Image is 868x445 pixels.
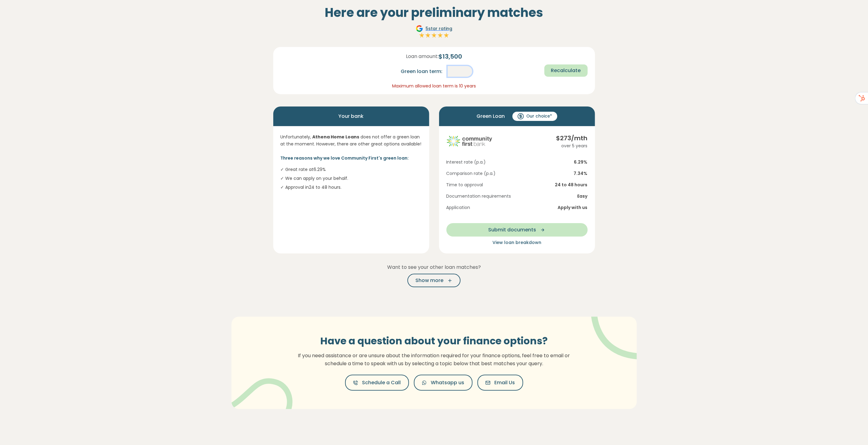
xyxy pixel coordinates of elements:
[477,375,523,391] button: Email Us
[281,155,422,161] p: Three reasons why we love Community First's green loan:
[578,193,588,199] span: Easy
[362,379,401,386] span: Schedule a Call
[419,32,425,38] img: Full star
[425,32,431,38] img: Full star
[446,170,496,177] span: Comparison rate (p.a.)
[492,239,541,246] span: View loan breakdown
[544,64,588,77] button: Recalculate
[446,182,483,188] span: Time to approval
[437,32,443,38] img: Full star
[313,134,360,140] strong: Athena Home Loans
[527,113,552,119] span: Our choice*
[477,111,505,121] span: Green Loan
[227,362,293,424] img: vector
[339,111,364,121] span: Your bank
[281,175,422,182] li: ✓ We can apply on your behalf.
[415,277,443,284] span: Show more
[431,379,465,386] span: Whatsapp us
[575,300,655,360] img: vector
[446,193,511,199] span: Documentation requirements
[294,352,574,367] p: If you need assistance or are unsure about the information required for your finance options, fee...
[294,335,574,347] h3: Have a question about your finance options?
[281,184,422,191] li: ✓ Approval in 24 to 48 hours .
[345,375,409,391] button: Schedule a Call
[414,375,473,391] button: Whatsapp us
[446,239,588,246] button: View loan breakdown
[392,83,476,89] div: Maximum allowed loan term is 10 years
[446,159,486,165] span: Interest rate (p.a.)
[438,52,462,61] span: $ 13,500
[406,53,438,60] span: Loan amount:
[446,204,470,211] span: Application
[273,5,595,20] h2: Here are your preliminary matches
[281,166,422,173] li: ✓ Great rate at 6.29 %
[446,133,492,149] img: community-first logo
[415,25,453,40] a: Google5star ratingFull starFull starFull starFull starFull star
[396,66,448,77] div: Green loan term:
[407,274,461,287] button: Show more
[273,263,595,271] p: Want to see your other loan matches?
[431,32,437,38] img: Full star
[574,159,588,165] span: 6.29 %
[416,25,423,32] img: Google
[556,133,588,143] div: $ 273 /mth
[443,32,450,38] img: Full star
[488,226,536,234] span: Submit documents
[558,204,588,211] span: Apply with us
[574,170,588,177] span: 7.34 %
[555,182,588,188] span: 24 to 48 hours
[426,25,452,32] span: 5 star rating
[495,379,515,386] span: Email Us
[281,133,422,147] p: Unfortunately, does not offer a green loan at the moment. However, there are other great options ...
[551,67,581,74] span: Recalculate
[556,143,588,149] div: over 5 years
[446,223,588,237] button: Submit documents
